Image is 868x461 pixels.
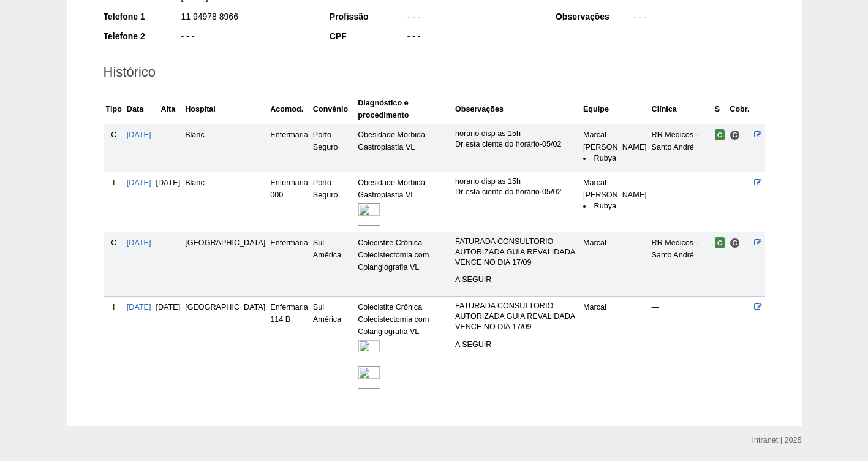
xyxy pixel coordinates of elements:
[127,178,151,187] a: [DATE]
[183,124,268,172] td: Blanc
[355,94,453,124] th: Diagnóstico e procedimento
[106,177,122,189] div: I
[330,10,406,23] div: Profissão
[455,340,578,350] p: A SEGUIR
[268,232,311,297] td: Enfermaria
[104,94,124,124] th: Tipo
[581,172,649,232] td: Marcal
[268,94,311,124] th: Acomod.
[106,237,122,249] div: C
[632,10,765,26] div: - - -
[355,232,453,297] td: Colecistite Crônica Colecistectomia com Colangiografia VL
[455,129,578,150] p: horario disp as 15h Dr esta ciente do horário-05/02
[581,94,649,124] th: Equipe
[583,153,647,164] li: Rubya
[183,297,268,395] td: [GEOGRAPHIC_DATA]
[183,232,268,297] td: [GEOGRAPHIC_DATA]
[330,30,406,42] div: CPF
[730,130,740,140] span: Consultório
[406,30,539,45] div: - - -
[127,238,151,247] a: [DATE]
[311,232,355,297] td: Sul América
[649,232,712,297] td: RR Médicos - Santo André
[180,30,313,45] div: - - -
[180,10,313,26] div: 11 94978 8966
[127,303,151,311] a: [DATE]
[581,297,649,395] td: Marcal
[649,94,712,124] th: Clínica
[268,124,311,172] td: Enfermaria
[355,297,453,395] td: Colecistite Crônica Colecistectomia com Colangiografia VL
[727,94,752,124] th: Cobr.
[355,172,453,232] td: Obesidade Mórbida Gastroplastia VL
[154,232,183,297] td: —
[127,131,151,139] a: [DATE]
[583,201,647,212] li: Rubya
[183,172,268,232] td: Blanc
[649,172,712,232] td: —
[311,172,355,232] td: Porto Seguro
[406,10,539,26] div: - - -
[156,178,181,187] span: [DATE]
[455,237,578,268] p: FATURADA CONSULTORIO AUTORIZADA GUIA REVALIDADA VENCE NO DIA 17/09
[106,129,122,141] div: C
[455,301,578,332] p: FATURADA CONSULTORIO AUTORIZADA GUIA REVALIDADA VENCE NO DIA 17/09
[715,129,725,140] span: Confirmada
[124,94,154,124] th: Data
[106,301,122,313] div: I
[156,303,181,311] span: [DATE]
[183,94,268,124] th: Hospital
[104,10,180,23] div: Telefone 1
[355,124,453,172] td: Obesidade Mórbida Gastroplastia VL
[583,189,647,201] div: [PERSON_NAME]
[104,60,765,88] h2: Histórico
[154,94,183,124] th: Alta
[581,232,649,297] td: Marcal
[104,30,180,42] div: Telefone 2
[453,94,581,124] th: Observações
[311,94,355,124] th: Convênio
[556,10,632,23] div: Observações
[311,297,355,395] td: Sul América
[649,297,712,395] td: —
[154,124,183,172] td: —
[455,275,578,285] p: A SEGUIR
[730,238,740,248] span: Consultório
[581,124,649,172] td: Marcal
[583,141,647,153] div: [PERSON_NAME]
[311,124,355,172] td: Porto Seguro
[752,434,802,446] div: Intranet | 2025
[455,177,578,197] p: horario disp as 15h Dr esta ciente do horário-05/02
[649,124,712,172] td: RR Médicos - Santo André
[715,237,725,248] span: Confirmada
[268,172,311,232] td: Enfermaria 000
[268,297,311,395] td: Enfermaria 114 B
[712,94,728,124] th: S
